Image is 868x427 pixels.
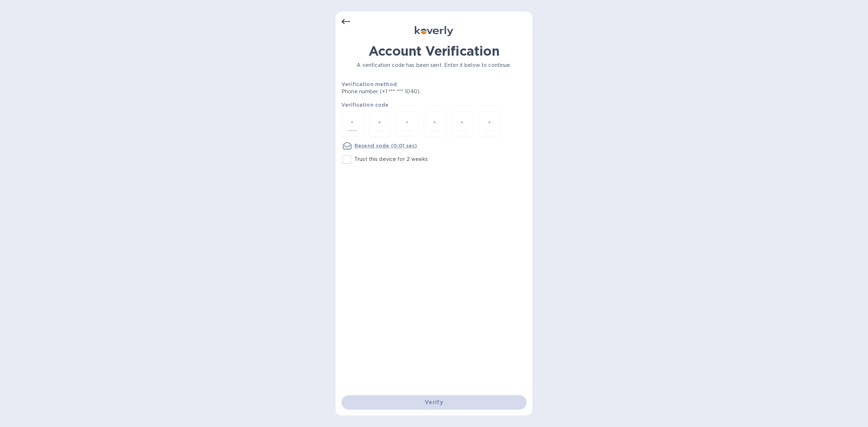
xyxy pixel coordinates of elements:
h1: Account Verification [341,43,527,59]
b: Verification method [341,81,397,87]
p: Trust this device for 2 weeks [354,155,428,163]
u: Resend code (0:01 sec) [354,143,417,149]
p: Verification code [341,101,527,108]
p: Phone number (+1 *** *** 1040) [341,88,475,95]
p: A verification code has been sent. Enter it below to continue. [341,61,527,69]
